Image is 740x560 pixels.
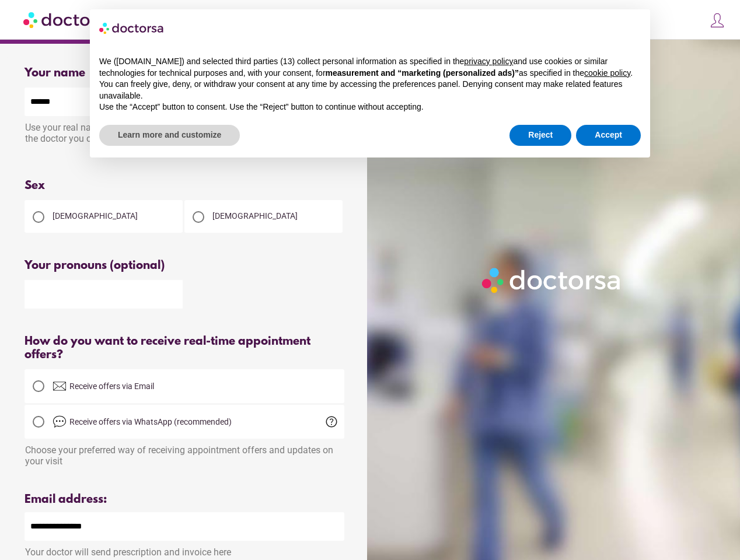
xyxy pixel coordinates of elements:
[99,101,641,113] p: Use the “Accept” button to consent. Use the “Reject” button to continue without accepting.
[69,417,232,426] span: Receive offers via WhatsApp (recommended)
[23,6,116,33] img: Doctorsa.com
[478,264,626,297] img: Logo-Doctorsa-trans-White-partial-flat.png
[584,68,630,78] a: cookie policy
[464,57,513,66] a: privacy policy
[99,19,165,37] img: logo
[25,439,344,467] div: Choose your preferred way of receiving appointment offers and updates on your visit
[53,415,67,429] img: chat
[324,415,338,429] span: help
[53,211,138,220] span: [DEMOGRAPHIC_DATA]
[212,211,298,220] span: [DEMOGRAPHIC_DATA]
[99,56,641,79] p: We ([DOMAIN_NAME]) and selected third parties (13) collect personal information as specified in t...
[509,125,571,146] button: Reject
[709,12,725,29] img: icons8-customer-100.png
[25,335,344,362] div: How do you want to receive real-time appointment offers?
[25,493,344,506] div: Email address:
[25,66,344,80] div: Your name
[326,68,519,78] strong: measurement and “marketing (personalized ads)”
[25,541,344,558] div: Your doctor will send prescription and invoice here
[69,381,154,391] span: Receive offers via Email
[99,125,240,146] button: Learn more and customize
[99,79,641,101] p: You can freely give, deny, or withdraw your consent at any time by accessing the preferences pane...
[25,259,344,272] div: Your pronouns (optional)
[53,379,67,393] img: email
[576,125,641,146] button: Accept
[25,116,344,153] div: Use your real name to ensure proper care. Your details are shared only with the doctor you choose...
[25,179,344,192] div: Sex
